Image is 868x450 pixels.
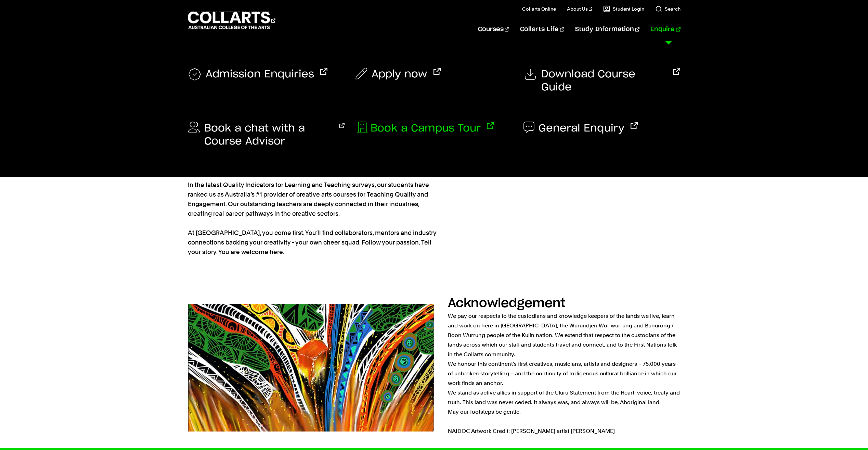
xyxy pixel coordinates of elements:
[355,68,441,81] a: Apply now
[523,122,638,135] a: General Enquiry
[371,122,481,135] span: Book a Campus Tour
[520,18,564,41] a: Collarts Life
[206,68,314,82] span: Admission Enquiries
[188,68,327,82] a: Admission Enquiries
[478,18,509,41] a: Courses
[355,122,494,135] a: Book a Campus Tour
[448,297,566,310] h2: Acknowledgement
[448,311,681,436] p: We pay our respects to the custodians and knowledge keepers of the lands we live, learn and work ...
[188,122,345,148] a: Book a chat with a Course Advisor
[204,122,334,148] span: Book a chat with a Course Advisor
[372,68,427,81] span: Apply now
[575,18,639,41] a: Study Information
[567,5,592,12] a: About Us
[523,68,681,94] a: Download Course Guide
[541,68,667,94] span: Download Course Guide
[539,122,624,135] span: General Enquiry
[188,103,438,257] p: The Australian College of the Arts (Collarts) is Australia’s leading creative industries college—...
[650,18,680,41] a: Enquire
[603,5,644,12] a: Student Login
[522,5,556,12] a: Collarts Online
[188,11,275,30] div: Go to homepage
[655,5,681,12] a: Search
